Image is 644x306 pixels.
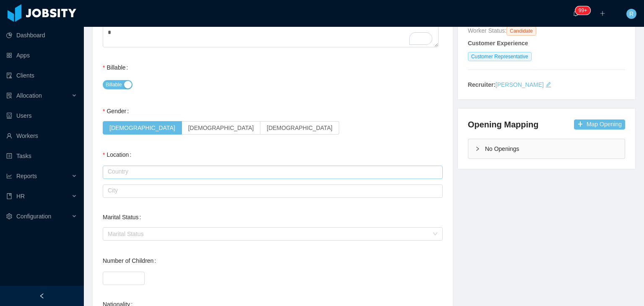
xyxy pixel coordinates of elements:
label: Marital Status [103,214,144,220]
a: icon: appstoreApps [6,47,77,64]
i: icon: line-chart [6,173,12,179]
button: icon: plusMap Opening [574,119,625,130]
label: Billable [103,64,131,71]
i: icon: plus [600,10,605,16]
button: Billable [103,80,132,89]
span: [DEMOGRAPHIC_DATA] [109,124,175,131]
h4: Opening Mapping [468,119,539,130]
span: [DEMOGRAPHIC_DATA] [267,124,332,131]
strong: Customer Experience [468,40,528,47]
i: icon: right [475,146,480,151]
strong: Recruiter: [468,81,496,88]
span: [DEMOGRAPHIC_DATA] [188,124,254,131]
a: icon: robotUsers [6,107,77,124]
textarea: To enrich screen reader interactions, please activate Accessibility in Grammarly extension settings [103,26,439,48]
span: Customer Representative [468,52,532,61]
label: Location [103,151,135,158]
i: icon: bell [573,10,579,16]
a: icon: pie-chartDashboard [6,27,77,44]
i: icon: setting [6,213,12,219]
span: Reports [16,173,37,179]
label: Number of Children [103,257,159,264]
sup: 225 [575,6,590,15]
span: R [629,9,634,19]
a: icon: auditClients [6,67,77,84]
i: icon: solution [6,93,12,99]
a: icon: profileTasks [6,148,77,164]
a: [PERSON_NAME] [496,81,544,88]
div: icon: rightNo Openings [468,139,625,158]
span: Candidate [506,26,536,36]
span: Worker Status: [468,27,506,34]
input: Number of Children [103,272,145,285]
i: icon: book [6,193,12,199]
i: icon: down [433,231,438,237]
span: HR [16,193,25,200]
a: icon: userWorkers [6,127,77,144]
span: Billable [106,80,122,89]
label: Gender [103,108,132,114]
span: Configuration [16,213,51,220]
i: icon: edit [545,82,551,88]
div: Marital Status [108,230,428,238]
span: Allocation [16,92,42,99]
